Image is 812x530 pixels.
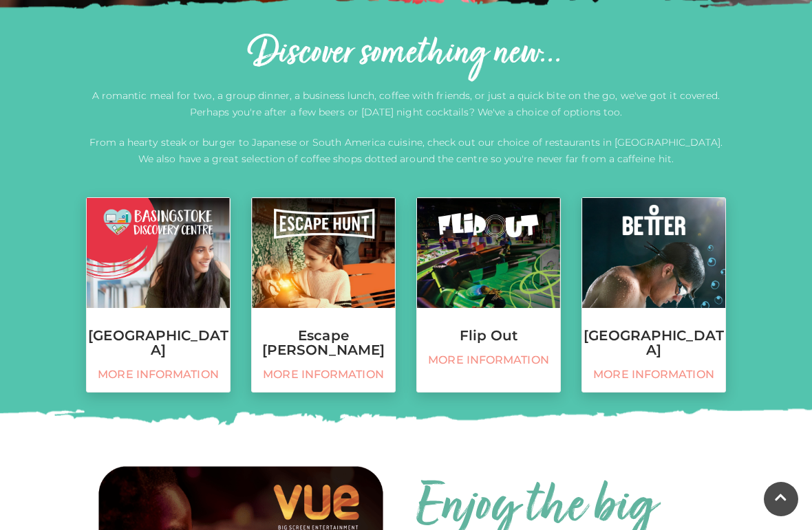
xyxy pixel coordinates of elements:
[86,32,726,76] h2: Discover something new...
[94,368,223,382] span: More information
[86,134,726,167] p: From a hearty steak or burger to Japanese or South America cuisine, check out our choice of resta...
[589,368,718,382] span: More information
[259,368,388,382] span: More information
[252,329,395,357] h3: Escape [PERSON_NAME]
[417,329,560,343] h3: Flip Out
[87,329,230,357] h3: [GEOGRAPHIC_DATA]
[86,87,726,120] p: A romantic meal for two, a group dinner, a business lunch, coffee with friends, or just a quick b...
[582,329,725,357] h3: [GEOGRAPHIC_DATA]
[252,198,395,308] img: Escape Hunt, Festival Place, Basingstoke
[424,353,553,367] span: More information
